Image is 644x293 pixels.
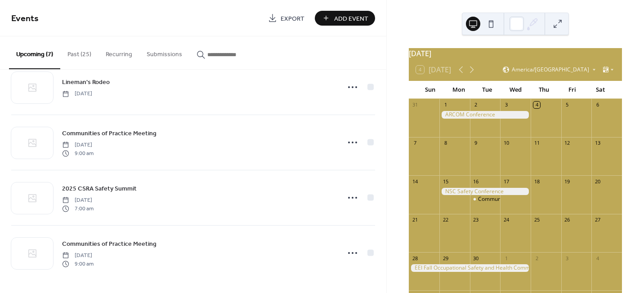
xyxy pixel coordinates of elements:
div: 10 [503,140,510,146]
div: Communities of Practice Meeting [478,195,561,203]
button: Add Event [315,11,375,26]
div: 13 [594,140,601,146]
div: NSC Safety Conference [439,188,531,195]
span: America/[GEOGRAPHIC_DATA] [512,67,589,72]
div: 17 [503,178,510,185]
div: 20 [594,178,601,185]
div: 12 [564,140,571,146]
button: Recurring [98,36,139,68]
div: 8 [442,140,449,146]
div: 4 [594,255,601,262]
a: Communities of Practice Meeting [62,128,157,138]
button: Upcoming (7) [9,36,60,69]
div: 1 [503,255,510,262]
span: Add Event [334,14,368,23]
div: 30 [473,255,479,262]
div: 16 [473,178,479,185]
div: 25 [533,217,540,223]
div: Sat [586,81,615,99]
div: 22 [442,217,449,223]
div: 11 [533,140,540,146]
a: Communities of Practice Meeting [62,239,157,249]
div: Fri [558,81,586,99]
button: Past (25) [60,36,98,68]
div: 3 [503,102,510,108]
span: Events [11,10,39,27]
div: 15 [442,178,449,185]
div: Sun [416,81,444,99]
div: 23 [473,217,479,223]
a: 2025 CSRA Safety Summit [62,183,137,194]
span: Export [281,14,304,23]
span: Lineman's Rodeo [62,78,110,87]
span: 2025 CSRA Safety Summit [62,184,137,194]
button: Submissions [139,36,189,68]
a: Lineman's Rodeo [62,77,110,87]
div: 3 [564,255,571,262]
span: [DATE] [62,90,92,98]
span: Communities of Practice Meeting [62,240,157,249]
div: ARCOM Conference [439,111,531,119]
div: 28 [411,255,418,262]
div: 9 [473,140,479,146]
div: 26 [564,217,571,223]
div: 2 [473,102,479,108]
div: Wed [501,81,530,99]
span: [DATE] [62,196,94,204]
div: EEI Fall Occupational Safety and Health Committee Conference [409,264,531,272]
div: 19 [564,178,571,185]
div: Communities of Practice Meeting [470,195,501,203]
div: Thu [530,81,558,99]
div: 24 [503,217,510,223]
div: 29 [442,255,449,262]
div: 27 [594,217,601,223]
span: 7:00 am [62,204,94,213]
div: 7 [411,140,418,146]
div: 31 [411,102,418,108]
span: 9:00 am [62,149,94,157]
div: 18 [533,178,540,185]
div: Mon [444,81,473,99]
div: Tue [473,81,501,99]
div: 5 [564,102,571,108]
div: 1 [442,102,449,108]
div: 2 [533,255,540,262]
div: 6 [594,102,601,108]
span: Communities of Practice Meeting [62,129,157,138]
div: 21 [411,217,418,223]
div: 14 [411,178,418,185]
div: 4 [533,102,540,108]
a: Export [261,11,311,26]
span: 9:00 am [62,260,94,268]
span: [DATE] [62,252,94,260]
span: [DATE] [62,141,94,149]
div: [DATE] [409,48,622,59]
